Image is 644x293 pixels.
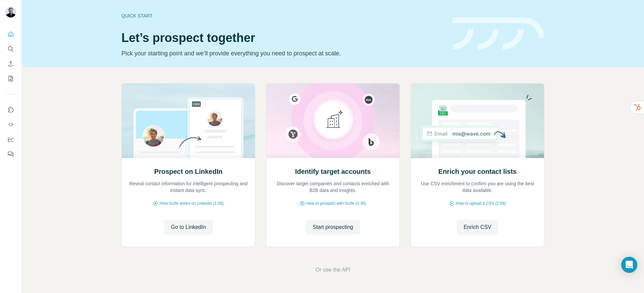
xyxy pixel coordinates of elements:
[306,220,360,235] button: Start prospecting
[457,220,498,235] button: Enrich CSV
[5,7,16,17] img: Avatar
[121,12,445,19] div: Quick start
[464,223,491,231] span: Enrich CSV
[164,220,212,235] button: Go to LinkedIn
[306,200,366,206] span: How to prospect with Surfe (1:30)
[121,84,255,158] img: Prospect on LinkedIn
[5,118,16,131] button: Use Surfe API
[5,43,16,55] button: Search
[5,72,16,85] button: My lists
[295,167,371,176] h2: Identify target accounts
[453,17,544,50] img: banner
[154,167,222,176] h2: Prospect on LinkedIn
[171,223,206,231] span: Go to LinkedIn
[418,180,537,194] p: Use CSV enrichment to confirm you are using the best data available.
[273,180,393,194] p: Discover target companies and contacts enriched with B2B data and insights.
[5,104,16,116] button: Use Surfe on LinkedIn
[121,31,445,45] h1: Let’s prospect together
[121,49,445,58] p: Pick your starting point and we’ll provide everything you need to prospect at scale.
[128,180,248,194] p: Reveal contact information for intelligent prospecting and instant data sync.
[456,200,506,206] span: How to upload a CSV (2:59)
[5,133,16,145] button: Dashboard
[621,257,637,273] div: Open Intercom Messenger
[438,167,517,176] h2: Enrich your contact lists
[315,266,350,274] button: Or use the API
[5,58,16,70] button: Enrich CSV
[411,84,544,158] img: Enrich your contact lists
[160,200,224,206] span: How Surfe works on LinkedIn (1:58)
[313,223,353,231] span: Start prospecting
[266,84,400,158] img: Identify target accounts
[5,148,16,160] button: Feedback
[5,28,16,40] button: Quick start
